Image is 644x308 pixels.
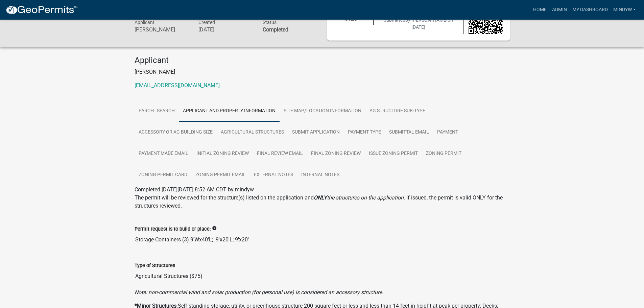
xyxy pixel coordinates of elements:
a: Internal Notes [297,164,343,186]
span: Completed [DATE][DATE] 8:52 AM CDT by mindyw [135,186,254,193]
span: Created [198,20,215,25]
a: My Dashboard [570,3,611,16]
a: Parcel search [135,100,179,122]
a: Final Review Email [253,143,307,165]
strong: ONLY [314,194,327,201]
a: mindyw [611,3,639,16]
a: Submit Application [288,122,344,143]
a: Zoning Permit [422,143,466,165]
a: Zoning Permit Card [135,164,191,186]
a: Payment Type [344,122,385,143]
i: info [212,226,217,231]
a: Issue Zoning Permit [365,143,422,165]
p: The permit will be reviewed for the structure(s) listed on the application and . If issued, the p... [135,194,510,210]
a: [EMAIL_ADDRESS][DOMAIN_NAME] [135,82,220,89]
p: [PERSON_NAME] [135,68,510,76]
a: Accessory or Ag Building Size [135,122,217,143]
a: Initial Zoning Review [192,143,253,165]
a: Site Map/Location Information [280,100,365,122]
a: Zoning Permit Email [191,164,250,186]
h6: [PERSON_NAME] [135,26,189,33]
a: Submittal Email [385,122,433,143]
a: Home [530,3,549,16]
a: Payment Made Email [135,143,192,165]
h6: [DATE] [198,26,253,33]
label: Permit request is to build or place: [135,227,211,232]
a: Ag Structure Sub-Type [365,100,429,122]
i: the structures on the application [314,194,404,201]
a: Admin [549,3,570,16]
span: Status [263,20,277,25]
span: Applicant [135,20,154,25]
strong: Completed [263,26,288,33]
label: Type of Structures [135,263,175,268]
i: Note: non-commercial wind and solar production (for personal use) is considered an accessory stru... [135,289,383,295]
h4: Applicant [135,55,510,65]
a: Final Zoning Review [307,143,365,165]
a: Applicant and Property Information [179,100,280,122]
a: Agricultural Structures [217,122,288,143]
a: External Notes [250,164,297,186]
span: by [PERSON_NAME] [405,17,448,23]
a: Payment [433,122,462,143]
